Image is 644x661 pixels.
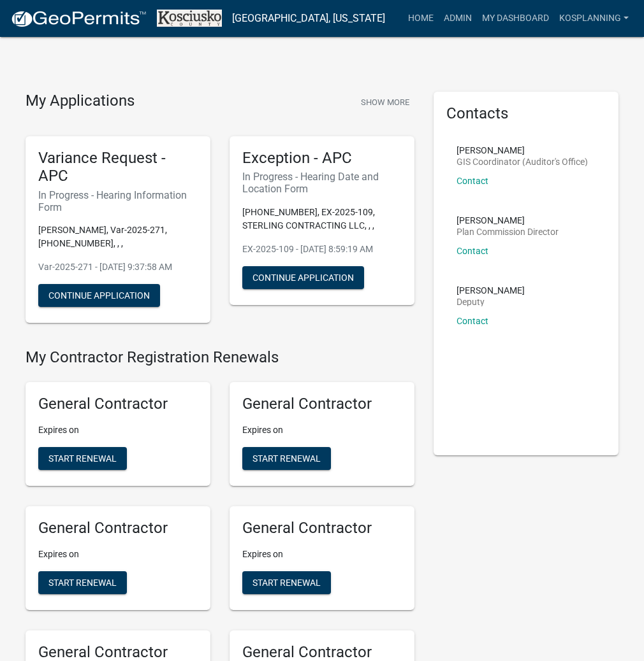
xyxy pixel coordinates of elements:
[457,157,588,166] p: GIS Coordinator (Auditor's Office)
[242,171,402,195] h6: In Progress - Hearing Date and Location Form
[48,453,117,464] span: Start Renewal
[457,286,525,295] p: [PERSON_NAME]
[48,577,117,587] span: Start Renewal
[242,423,402,437] p: Expires on
[403,6,439,31] a: Home
[232,8,385,29] a: [GEOGRAPHIC_DATA], [US_STATE]
[457,246,488,256] a: Contact
[242,206,402,232] p: [PHONE_NUMBER], EX-2025-109, STERLING CONTRACTING LLC, , ,
[242,548,402,561] p: Expires on
[242,395,402,413] h5: General Contractor
[38,284,160,307] button: Continue Application
[38,423,198,437] p: Expires on
[457,316,488,326] a: Contact
[457,176,488,186] a: Contact
[457,146,588,155] p: [PERSON_NAME]
[242,149,402,167] h5: Exception - APC
[38,395,198,413] h5: General Contractor
[477,6,554,31] a: My Dashboard
[457,227,559,236] p: Plan Commission Director
[38,260,198,274] p: Var-2025-271 - [DATE] 9:37:58 AM
[242,447,331,470] button: Start Renewal
[252,577,321,587] span: Start Renewal
[242,571,331,594] button: Start Renewal
[356,92,414,113] button: Show More
[439,6,477,31] a: Admin
[38,447,127,470] button: Start Renewal
[242,519,402,537] h5: General Contractor
[446,104,606,123] h5: Contacts
[26,348,414,367] h4: My Contractor Registration Renewals
[38,519,198,537] h5: General Contractor
[157,10,222,27] img: Kosciusko County, Indiana
[38,571,127,594] button: Start Renewal
[26,92,135,111] h4: My Applications
[252,453,321,464] span: Start Renewal
[38,224,198,250] p: [PERSON_NAME], Var-2025-271, [PHONE_NUMBER], , ,
[242,266,364,289] button: Continue Application
[38,189,198,213] h6: In Progress - Hearing Information Form
[38,548,198,561] p: Expires on
[457,297,525,306] p: Deputy
[38,149,198,186] h5: Variance Request - APC
[457,216,559,225] p: [PERSON_NAME]
[554,6,634,31] a: kosplanning
[242,243,402,256] p: EX-2025-109 - [DATE] 8:59:19 AM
